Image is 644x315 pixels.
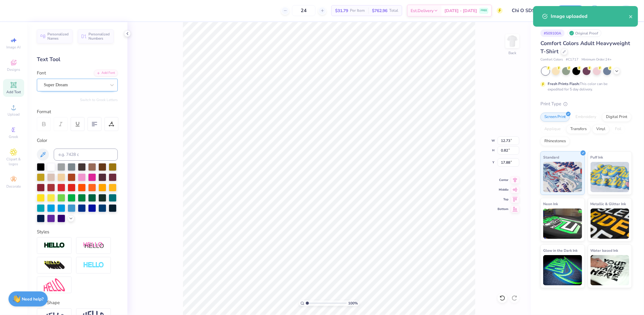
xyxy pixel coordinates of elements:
span: Add Text [6,90,21,94]
span: Clipart & logos [3,157,24,166]
span: Standard [543,154,559,160]
span: Personalized Numbers [88,32,110,41]
span: Center [498,178,508,182]
div: Digital Print [602,113,631,122]
span: Est. Delivery [411,8,434,14]
span: Minimum Order: 24 + [582,57,612,62]
span: Water based Ink [591,247,618,254]
div: Back [508,50,516,56]
span: Middle [498,188,508,192]
div: Styles [37,228,118,235]
strong: Fresh Prints Flash: [548,81,580,86]
span: Comfort Colors [540,57,563,62]
span: Total [389,8,398,14]
span: $31.79 [335,8,348,14]
div: Vinyl [592,125,609,134]
div: Foil [611,125,625,134]
span: Decorate [6,184,21,189]
div: Rhinestones [540,137,570,146]
img: Standard [543,162,582,192]
div: Original Proof [568,29,601,37]
div: Text Shape [37,299,118,306]
img: Back [506,35,518,47]
button: Switch to Greek Letters [80,97,118,102]
img: Metallic & Glitter Ink [591,208,630,239]
img: Glow in the Dark Ink [543,255,582,285]
img: Water based Ink [591,255,630,285]
span: Upload [8,112,20,117]
img: Free Distort [44,278,65,291]
span: Neon Ink [543,201,558,207]
span: # C1717 [566,57,578,62]
strong: Need help? [22,296,44,302]
input: Untitled Design [507,5,552,17]
div: Transfers [566,125,591,134]
img: Stroke [44,242,65,249]
button: close [629,13,633,20]
img: Neon Ink [543,208,582,239]
span: Personalized Names [47,32,69,41]
label: Font [37,70,46,77]
span: FREE [481,8,487,13]
img: Negative Space [83,262,104,269]
div: Color [37,137,118,144]
div: Embroidery [572,113,600,122]
div: Screen Print [540,113,570,122]
span: Greek [9,134,18,139]
div: Add Font [94,70,118,77]
span: Designs [7,67,20,72]
div: Format [37,108,118,115]
div: Image uploaded [551,13,629,20]
span: Bottom [498,207,508,211]
div: Text Tool [37,55,118,64]
div: Print Type [540,100,632,107]
img: 3d Illusion [44,261,65,270]
span: 100 % [348,300,358,306]
span: Comfort Colors Adult Heavyweight T-Shirt [540,40,630,55]
span: $762.96 [372,8,387,14]
span: Puff Ink [591,154,603,160]
span: Top [498,197,508,202]
div: # 509100A [540,29,565,37]
input: – – [292,5,316,16]
input: e.g. 7428 c [54,149,118,161]
img: Shadow [83,242,104,249]
img: Puff Ink [591,162,630,192]
span: Image AI [7,45,21,50]
div: This color can be expedited for 5 day delivery. [548,81,622,92]
span: Per Item [350,8,365,14]
span: [DATE] - [DATE] [444,8,477,14]
span: Glow in the Dark Ink [543,247,578,254]
span: Metallic & Glitter Ink [591,201,626,207]
div: Applique [540,125,565,134]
